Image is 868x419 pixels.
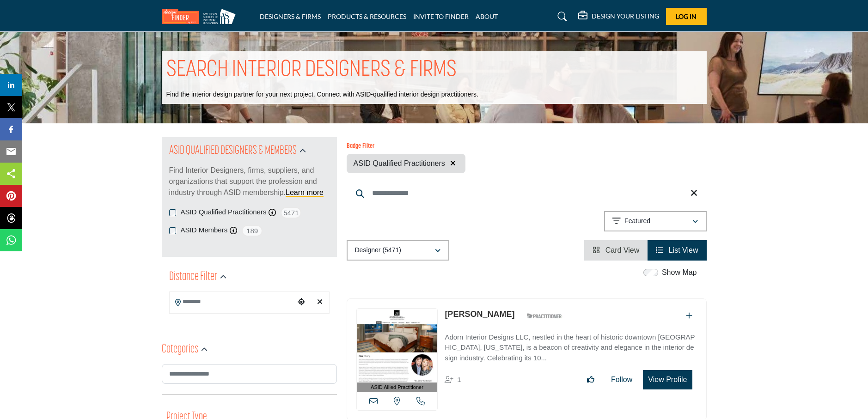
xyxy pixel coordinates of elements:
label: Show Map [662,267,697,278]
a: ABOUT [476,12,498,20]
li: Card View [584,240,648,261]
span: 189 [242,225,263,237]
span: Log In [676,12,697,20]
a: INVITE TO FINDER [413,12,469,20]
img: Site Logo [162,9,240,24]
h2: Distance Filter [169,269,217,285]
p: Find Interior Designers, firms, suppliers, and organizations that support the profession and indu... [169,165,330,198]
button: Like listing [581,370,600,389]
a: Search [549,9,573,24]
input: ASID Members checkbox [169,227,176,234]
span: List View [669,246,698,254]
h2: ASID QUALIFIED DESIGNERS & MEMBERS [169,143,297,159]
span: ASID Allied Practitioner [371,383,423,391]
div: Followers [445,374,461,385]
h1: SEARCH INTERIOR DESIGNERS & FIRMS [166,56,457,85]
input: ASID Qualified Practitioners checkbox [169,209,176,216]
p: Adorn Interior Designs LLC, nestled in the heart of historic downtown [GEOGRAPHIC_DATA], [US_STAT... [445,332,697,364]
button: Follow [605,370,638,389]
a: PRODUCTS & RESOURCES [328,12,406,20]
div: DESIGN YOUR LISTING [578,11,659,22]
input: Search Keyword [347,182,707,204]
a: View List [656,246,698,254]
a: Add To List [686,312,692,320]
div: Clear search location [313,292,327,312]
img: Mary Davis [357,309,438,383]
span: ASID Qualified Practitioners [354,158,445,169]
a: DESIGNERS & FIRMS [260,12,321,20]
a: View Card [593,246,639,254]
button: Featured [604,211,707,231]
span: 1 [457,376,461,383]
p: Find the interior design partner for your next project. Connect with ASID-qualified interior desi... [166,90,478,99]
button: Designer (5471) [347,240,449,261]
p: Featured [624,217,650,226]
label: ASID Qualified Practitioners [181,207,267,218]
h5: DESIGN YOUR LISTING [592,12,659,20]
span: Card View [605,246,640,254]
p: Mary Davis [445,308,514,321]
h2: Categories [162,341,198,358]
button: Log In [666,8,707,25]
a: Learn more [286,188,324,196]
span: 5471 [281,207,301,219]
input: Search Category [162,364,337,384]
h6: Badge Filter [347,143,465,151]
li: List View [648,240,706,261]
img: ASID Qualified Practitioners Badge Icon [523,310,565,322]
button: View Profile [643,370,692,389]
a: ASID Allied Practitioner [357,309,438,392]
div: Choose your current location [294,292,308,312]
input: Search Location [170,293,294,311]
a: Adorn Interior Designs LLC, nestled in the heart of historic downtown [GEOGRAPHIC_DATA], [US_STAT... [445,327,697,364]
a: [PERSON_NAME] [445,310,514,319]
p: Designer (5471) [355,246,401,255]
label: ASID Members [181,225,228,236]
